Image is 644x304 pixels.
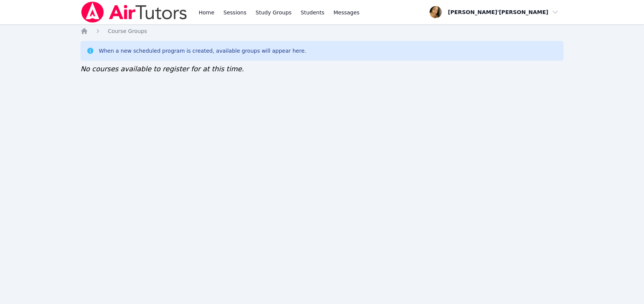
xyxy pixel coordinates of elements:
[99,47,306,55] div: When a new scheduled program is created, available groups will appear here.
[334,9,360,16] span: Messages
[80,65,244,73] span: No courses available to register for at this time.
[80,2,188,23] img: Air Tutors
[108,28,147,34] span: Course Groups
[108,27,147,35] a: Course Groups
[80,27,564,35] nav: Breadcrumb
